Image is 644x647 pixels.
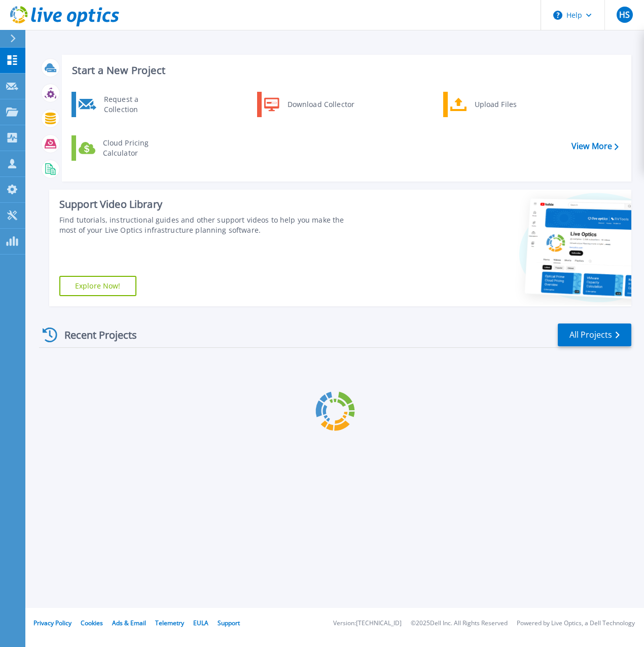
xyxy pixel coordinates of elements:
[558,323,631,346] a: All Projects
[39,322,151,347] div: Recent Projects
[470,94,545,115] div: Upload Files
[193,619,208,627] a: EULA
[112,619,146,627] a: Ads & Email
[81,619,103,627] a: Cookies
[282,94,359,115] div: Download Collector
[59,276,136,296] a: Explore Now!
[71,92,175,117] a: Request a Collection
[99,94,173,115] div: Request a Collection
[59,198,362,211] div: Support Video Library
[333,620,402,627] li: Version: [TECHNICAL_ID]
[98,138,173,158] div: Cloud Pricing Calculator
[619,11,630,19] span: HS
[72,65,618,76] h3: Start a New Project
[33,619,71,627] a: Privacy Policy
[571,141,619,151] a: View More
[411,620,508,627] li: © 2025 Dell Inc. All Rights Reserved
[517,620,635,627] li: Powered by Live Optics, a Dell Technology
[71,135,175,161] a: Cloud Pricing Calculator
[257,92,361,117] a: Download Collector
[443,92,547,117] a: Upload Files
[59,215,362,235] div: Find tutorials, instructional guides and other support videos to help you make the most of your L...
[155,619,184,627] a: Telemetry
[218,619,240,627] a: Support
